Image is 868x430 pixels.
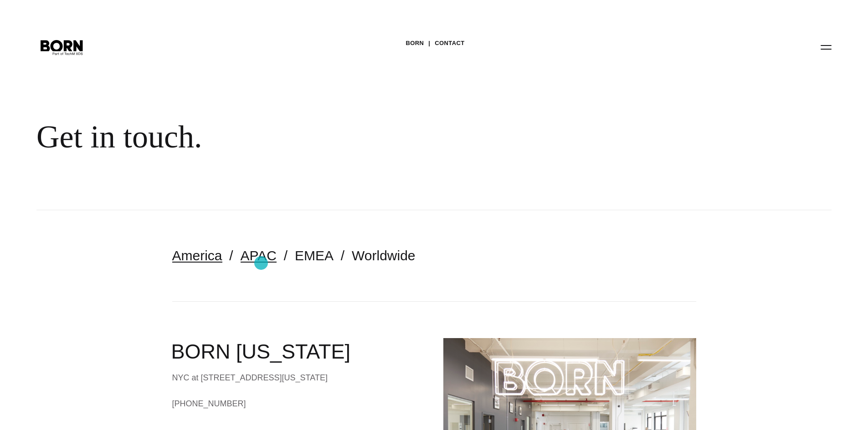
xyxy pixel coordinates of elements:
a: [PHONE_NUMBER] [172,397,425,410]
a: Worldwide [352,248,416,263]
div: Get in touch. [36,118,556,156]
div: NYC at [STREET_ADDRESS][US_STATE] [172,371,425,384]
h2: BORN [US_STATE] [171,338,425,365]
a: EMEA [295,248,334,263]
a: America [172,248,222,263]
a: Contact [435,36,464,50]
a: APAC [241,248,277,263]
a: BORN [406,36,424,50]
button: Open [815,37,837,56]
